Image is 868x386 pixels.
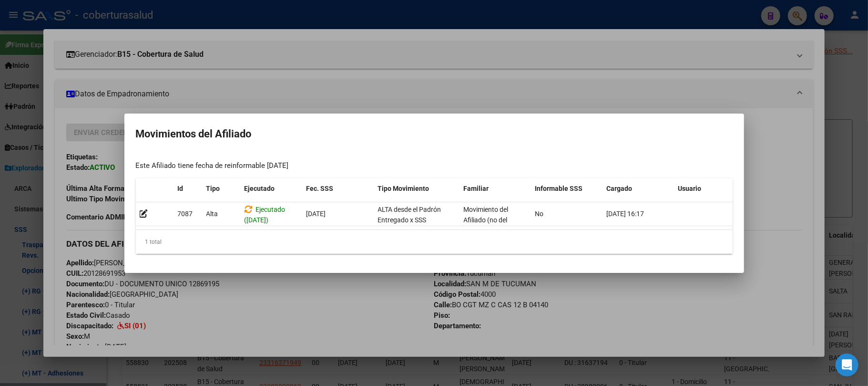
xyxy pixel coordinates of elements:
datatable-header-cell: Tipo Movimiento [374,178,460,199]
span: Alta [206,210,218,218]
div: 1 total [136,230,733,254]
span: Cargado [607,185,633,192]
span: Fec. SSS [306,185,334,192]
span: Familiar [464,185,489,192]
datatable-header-cell: Tipo [203,178,241,199]
span: No [535,210,544,218]
h2: Movimientos del Afiliado [136,125,733,143]
datatable-header-cell: Id [174,178,203,199]
span: Tipo Movimiento [378,185,429,192]
datatable-header-cell: Familiar [460,178,531,199]
datatable-header-cell: Informable SSS [531,178,603,199]
span: Informable SSS [535,185,583,192]
span: Ejecutado [245,185,275,192]
span: Movimiento del Afiliado (no del grupo) [464,206,509,235]
span: [DATE] [306,210,326,218]
span: ALTA desde el Padrón Entregado x SSS [378,206,441,224]
span: Id [178,185,184,192]
div: Este Afiliado tiene fecha de reinformable [DATE] [136,160,733,171]
datatable-header-cell: Cargado [603,178,674,199]
span: Tipo [206,185,220,192]
span: 7087 [178,210,193,218]
datatable-header-cell: Usuario [674,178,746,199]
span: Ejecutado ([DATE]) [245,206,286,224]
div: Open Intercom Messenger [836,354,858,376]
span: [DATE] 16:17 [607,210,644,218]
datatable-header-cell: Ejecutado [241,178,303,199]
datatable-header-cell: Fec. SSS [303,178,374,199]
span: Usuario [678,185,702,192]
